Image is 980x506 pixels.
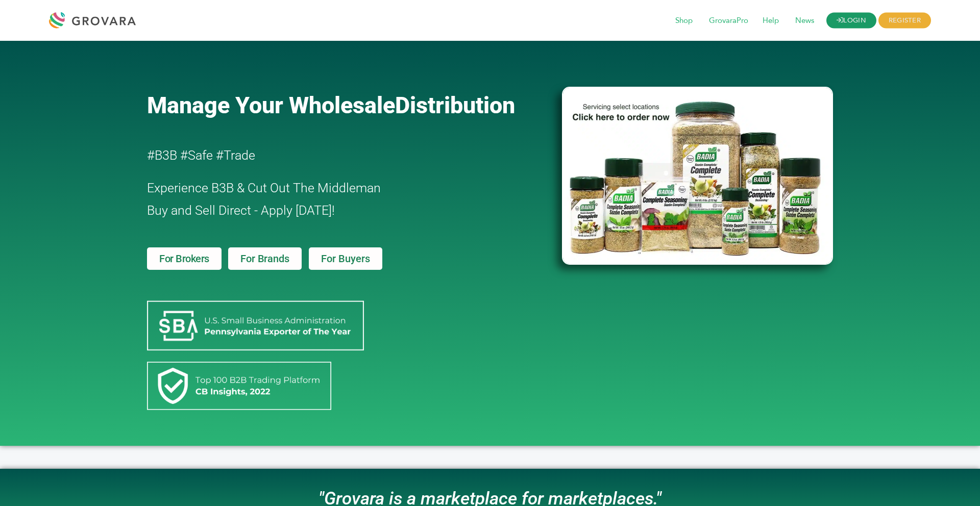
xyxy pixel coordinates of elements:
a: For Brokers [147,247,222,270]
span: REGISTER [878,13,931,29]
span: Buy and Sell Direct - Apply [DATE]! [147,203,335,218]
span: Experience B3B & Cut Out The Middleman [147,181,381,195]
h2: #B3B #Safe #Trade [147,144,503,167]
a: LOGIN [826,13,876,29]
a: For Buyers [309,247,382,270]
span: For Brokers [159,254,209,264]
span: GrovaraPro [702,11,755,31]
a: Help [755,15,786,27]
span: Distribution [395,92,515,119]
span: Manage Your Wholesale [147,92,395,119]
a: For Brands [228,247,301,270]
a: News [788,15,821,27]
a: Shop [668,15,700,27]
span: For Brands [240,254,289,264]
span: For Buyers [321,254,370,264]
span: News [788,11,821,31]
span: Help [755,11,786,31]
a: Manage Your WholesaleDistribution [147,92,545,119]
a: GrovaraPro [702,15,755,27]
span: Shop [668,11,700,31]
